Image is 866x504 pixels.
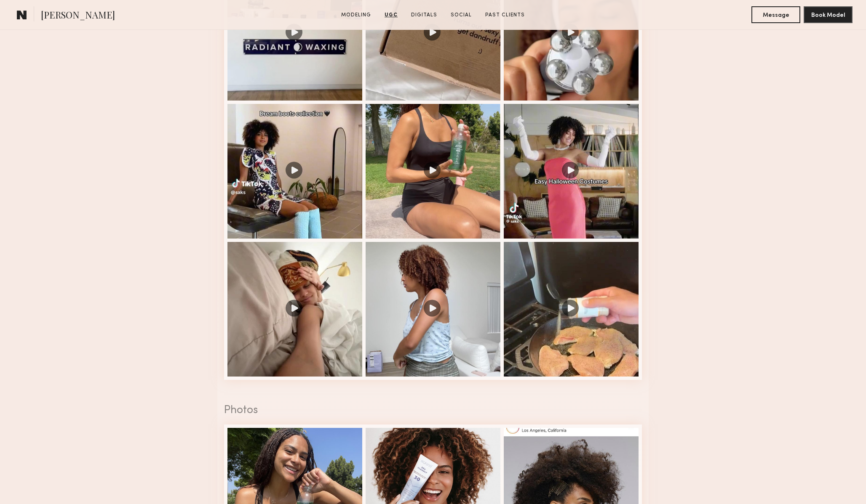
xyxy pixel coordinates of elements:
a: Social [447,11,475,19]
a: Digitals [408,11,441,19]
div: Photos [224,405,642,416]
a: UGC [381,11,401,19]
button: Book Model [804,6,853,23]
button: Message [751,6,800,23]
a: Book Model [804,11,853,18]
a: Past Clients [482,11,528,19]
span: [PERSON_NAME] [41,8,115,23]
a: Modeling [338,11,374,19]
